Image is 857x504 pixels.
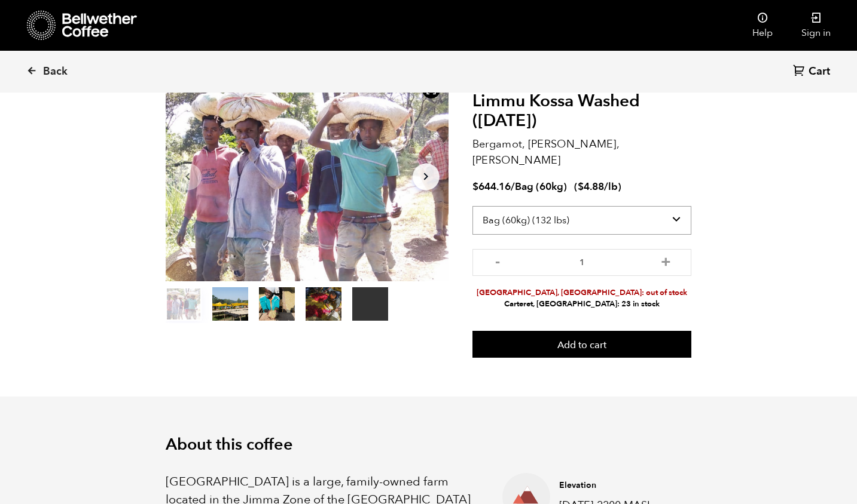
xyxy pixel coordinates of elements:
[472,136,692,168] p: Bergamot, [PERSON_NAME], [PERSON_NAME]
[472,287,692,299] li: [GEOGRAPHIC_DATA], [GEOGRAPHIC_DATA]: out of stock
[559,480,673,491] h4: Elevation
[166,435,692,454] h2: About this coffee
[472,180,478,193] span: $
[604,180,618,193] span: /lb
[490,255,505,267] button: -
[43,64,68,79] span: Back
[809,64,830,79] span: Cart
[472,91,692,131] h2: Limmu Kossa Washed ([DATE])
[472,180,511,193] bdi: 644.16
[511,180,515,193] span: /
[472,331,692,358] button: Add to cart
[574,180,621,193] span: ( )
[658,255,673,267] button: +
[352,287,388,321] video: Your browser does not support the video tag.
[578,180,604,193] bdi: 4.88
[515,180,567,193] span: Bag (60kg)
[578,180,584,193] span: $
[472,299,692,310] li: Carteret, [GEOGRAPHIC_DATA]: 23 in stock
[793,64,833,80] a: Cart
